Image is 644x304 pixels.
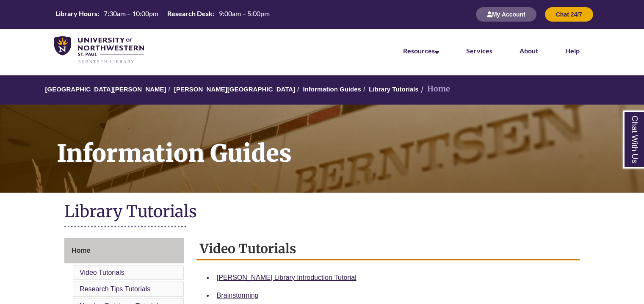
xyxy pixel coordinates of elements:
a: Resources [403,47,439,55]
a: Video Tutorials [80,269,124,276]
table: Hours Today [52,9,273,19]
h1: Library Tutorials [64,201,580,224]
span: Home [72,247,90,254]
th: Library Hours: [52,9,100,18]
span: 7:30am – 10:00pm [104,9,158,17]
a: Chat 24/7 [545,11,593,18]
a: [GEOGRAPHIC_DATA][PERSON_NAME] [45,86,166,93]
a: My Account [476,11,536,18]
th: Research Desk: [164,9,216,18]
a: Help [565,47,580,55]
a: [PERSON_NAME] Library Introduction Tutorial [217,274,357,281]
a: About [520,47,538,55]
a: [PERSON_NAME][GEOGRAPHIC_DATA] [174,86,295,93]
li: Home [419,83,450,95]
span: 9:00am – 5:00pm [219,9,270,17]
a: Services [466,47,492,55]
button: Chat 24/7 [545,7,593,22]
a: Research Tips Tutorials [80,285,150,293]
img: UNWSP Library Logo [54,36,144,64]
h1: Information Guides [47,105,644,182]
a: Hours Today [52,9,273,20]
h2: Video Tutorials [196,238,580,260]
button: My Account [476,7,536,22]
a: Home [64,238,184,263]
a: Brainstorming [217,292,259,299]
a: Information Guides [303,86,361,93]
a: Library Tutorials [369,86,418,93]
